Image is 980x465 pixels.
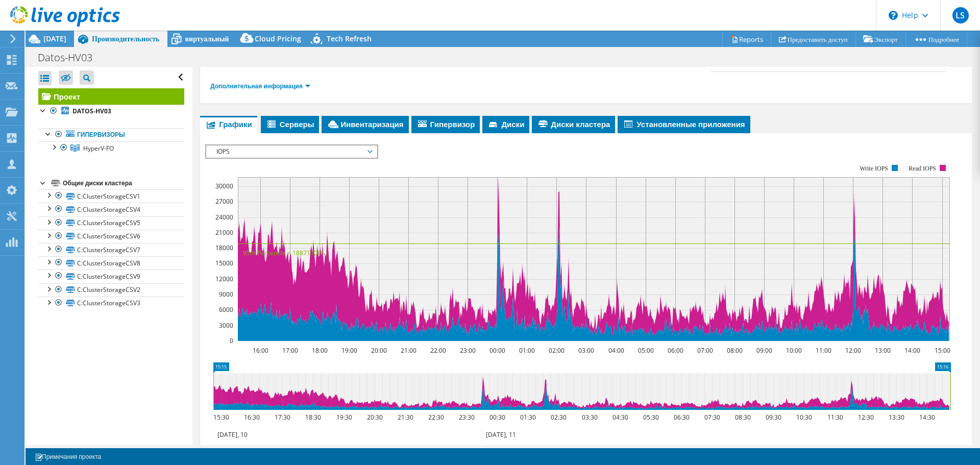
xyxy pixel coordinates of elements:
a: C:ClusterStorageCSV6 [38,230,184,243]
span: Tech Refresh [327,34,372,43]
text: 14:30 [919,413,935,422]
span: Установленные приложения [623,119,745,129]
text: 12:00 [845,346,861,355]
span: [DATE] [43,34,66,43]
text: Read IOPS [909,165,937,172]
a: Гипервизоры [38,128,184,141]
span: Производительность [92,34,160,43]
a: Проект [38,88,184,105]
text: 0 [230,336,233,345]
text: 11:00 [816,346,831,355]
b: DATOS-HV03 [72,107,111,115]
text: 06:00 [668,346,683,355]
text: 09:30 [766,413,781,422]
a: Подробнее [905,31,967,47]
text: 14:00 [904,346,920,355]
text: 22:00 [430,346,446,355]
a: Дополнительная информация [210,82,310,90]
a: C:ClusterStorageCSV5 [38,216,184,230]
span: HyperV-FO [83,144,114,153]
text: 12:30 [858,413,874,422]
text: 16:30 [244,413,260,422]
text: 02:30 [551,413,567,422]
text: 05:00 [638,346,654,355]
text: 10:00 [786,346,802,355]
a: C:ClusterStorageCSV1 [38,189,184,203]
text: 01:00 [519,346,535,355]
text: 10:30 [796,413,812,422]
h1: Datos-HV03 [33,52,108,63]
text: 20:00 [371,346,387,355]
text: 07:30 [704,413,720,422]
text: 24000 [215,213,233,222]
text: 08:00 [727,346,743,355]
text: 15:30 [213,413,229,422]
text: 08:30 [735,413,751,422]
svg: \n [889,11,898,20]
span: Cloud Pricing [255,34,301,43]
text: 22:30 [428,413,444,422]
a: Экспорт [855,31,906,47]
text: 16:00 [253,346,268,355]
a: HyperV-FO [38,141,184,155]
text: 21000 [215,228,233,237]
text: 27000 [215,197,233,206]
span: Серверы [266,119,314,129]
span: Инвентаризация [327,119,403,129]
span: Диски кластера [537,119,610,129]
text: 20:30 [367,413,383,422]
text: 00:30 [489,413,505,422]
text: 23:30 [459,413,475,422]
text: 21:00 [401,346,416,355]
span: LS [952,7,969,23]
text: 17:30 [275,413,290,422]
text: 03:30 [582,413,598,422]
text: 09:00 [756,346,772,355]
a: C:ClusterStorageCSV7 [38,243,184,256]
a: C:ClusterStorageCSV8 [38,256,184,270]
text: 15:00 [935,346,950,355]
text: 02:00 [549,346,565,355]
text: 05:30 [643,413,659,422]
text: 15000 [215,259,233,267]
text: 19:30 [336,413,352,422]
a: C:ClusterStorageCSV3 [38,297,184,310]
text: 12000 [215,275,233,283]
a: Примечания проекта [28,450,108,463]
text: 04:30 [612,413,628,422]
text: 18:00 [312,346,328,355]
text: 13:00 [875,346,891,355]
a: Reports [722,31,771,47]
text: 23:00 [460,346,476,355]
a: Предоставить доступ [771,31,856,47]
text: 07:00 [697,346,713,355]
text: 6000 [219,305,233,314]
text: 03:00 [578,346,594,355]
text: 9000 [219,290,233,299]
span: Графики [205,119,252,129]
text: Write IOPS [860,165,888,172]
text: 21:30 [398,413,413,422]
text: 17:00 [282,346,298,355]
text: 01:30 [520,413,536,422]
text: 18:30 [305,413,321,422]
text: 00:00 [489,346,505,355]
span: виртуальный [185,34,229,43]
text: 3000 [219,321,233,330]
text: 11:30 [827,413,843,422]
text: 18000 [215,243,233,252]
a: C:ClusterStorageCSV9 [38,270,184,283]
span: Гипервизор [416,119,475,129]
a: DATOS-HV03 [38,105,184,118]
div: Общие диски кластера [63,177,184,189]
span: Диски [487,119,524,129]
a: C:ClusterStorageCSV2 [38,283,184,297]
a: C:ClusterStorageCSV4 [38,203,184,216]
text: 95th Percentile = 18871 IOPS [243,249,325,257]
text: 13:30 [889,413,904,422]
text: 04:00 [608,346,624,355]
span: IOPS [211,145,372,158]
text: 19:00 [341,346,357,355]
text: 06:30 [674,413,690,422]
text: 30000 [215,182,233,190]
